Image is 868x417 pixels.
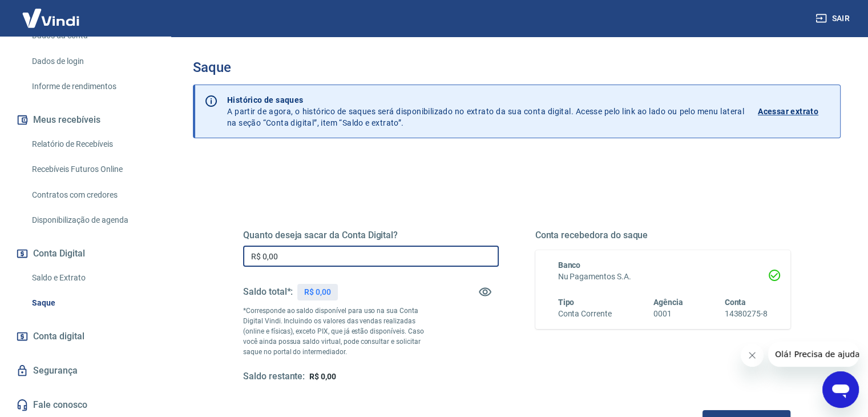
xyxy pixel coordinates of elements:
button: Sair [813,8,854,29]
p: Acessar extrato [758,106,818,117]
img: Vindi [14,1,88,35]
a: Segurança [14,358,157,383]
a: Relatório de Recebíveis [27,133,157,156]
a: Informe de rendimentos [27,75,157,98]
span: Conta digital [33,328,84,344]
a: Acessar extrato [758,94,831,129]
h5: Saldo total*: [243,286,293,298]
a: Conta digital [14,324,157,349]
span: Agência [653,298,683,307]
h5: Saldo restante: [243,371,305,383]
h5: Conta recebedora do saque [535,230,791,241]
iframe: Button to launch messaging window [822,371,859,408]
span: Conta [724,298,746,307]
iframe: Close message [741,344,764,367]
h6: 14380275-8 [724,308,768,320]
button: Conta Digital [14,241,157,266]
a: Saldo e Extrato [27,266,157,290]
p: *Corresponde ao saldo disponível para uso na sua Conta Digital Vindi. Incluindo os valores das ve... [243,306,435,357]
span: Banco [558,260,581,270]
a: Contratos com credores [27,183,157,207]
p: Histórico de saques [227,94,744,106]
span: Tipo [558,298,575,307]
span: Olá! Precisa de ajuda? [7,8,96,17]
p: A partir de agora, o histórico de saques será disponibilizado no extrato da sua conta digital. Ac... [227,94,744,129]
h5: Quanto deseja sacar da Conta Digital? [243,230,499,241]
h3: Saque [193,59,841,75]
h6: Nu Pagamentos S.A. [558,271,768,283]
h6: 0001 [653,308,683,320]
button: Meus recebíveis [14,107,157,133]
a: Dados de login [27,50,157,73]
span: R$ 0,00 [309,372,336,381]
p: R$ 0,00 [304,286,331,298]
iframe: Message from company [768,342,859,367]
a: Disponibilização de agenda [27,209,157,232]
h6: Conta Corrente [558,308,612,320]
a: Saque [27,291,157,315]
a: Recebíveis Futuros Online [27,158,157,181]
